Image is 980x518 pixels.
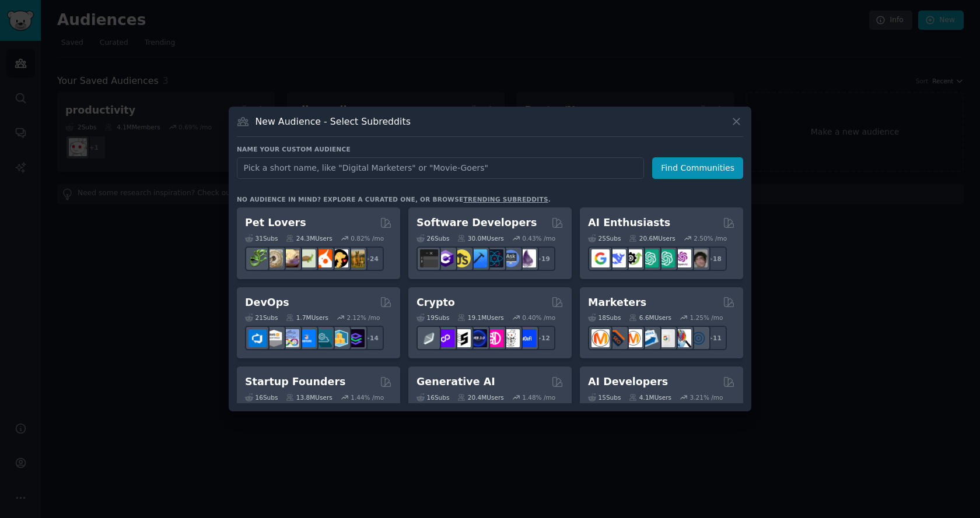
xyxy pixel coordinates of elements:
img: ethfinance [420,329,438,347]
h2: AI Developers [588,375,668,389]
div: + 24 [359,246,384,271]
div: + 12 [531,326,555,350]
h2: Marketers [588,295,646,310]
h2: Generative AI [416,375,495,389]
div: 13.8M Users [286,393,332,401]
div: + 14 [359,326,384,350]
img: chatgpt_prompts_ [657,249,675,267]
img: aws_cdk [330,329,348,347]
img: ethstaker [453,329,471,347]
div: 2.50 % /mo [694,234,727,242]
div: 16 Sub s [245,393,278,401]
div: No audience in mind? Explore a curated one, or browse . [237,195,551,203]
img: AWS_Certified_Experts [265,329,283,347]
img: dogbreed [346,249,365,267]
img: OnlineMarketing [689,329,708,347]
img: turtle [297,249,316,267]
img: leopardgeckos [281,249,299,267]
button: Find Communities [652,157,743,179]
img: elixir [518,249,536,267]
input: Pick a short name, like "Digital Marketers" or "Movie-Goers" [237,157,644,179]
div: 6.6M Users [629,313,671,322]
div: + 18 [702,246,727,271]
img: AItoolsCatalog [624,249,642,267]
img: DeepSeek [608,249,626,267]
h3: Name your custom audience [237,145,743,153]
div: + 11 [702,326,727,350]
div: 24.3M Users [286,234,332,242]
img: reactnative [485,249,503,267]
div: 30.0M Users [457,234,503,242]
h2: Startup Founders [245,375,345,389]
div: 25 Sub s [588,234,621,242]
div: 1.7M Users [286,313,328,322]
img: platformengineering [314,329,332,347]
div: + 19 [531,246,555,271]
img: Emailmarketing [640,329,659,347]
img: content_marketing [591,329,610,347]
h2: Pet Lovers [245,216,306,230]
div: 2.12 % /mo [347,313,380,322]
img: web3 [469,329,487,347]
div: 4.1M Users [629,393,671,401]
div: 21 Sub s [245,313,278,322]
img: software [420,249,438,267]
img: defi_ [518,329,536,347]
img: bigseo [608,329,626,347]
img: learnjavascript [453,249,471,267]
div: 16 Sub s [416,393,449,401]
div: 15 Sub s [588,393,621,401]
img: GoogleGeminiAI [591,249,610,267]
div: 1.44 % /mo [351,393,384,401]
img: 0xPolygon [436,329,454,347]
img: OpenAIDev [673,249,691,267]
img: azuredevops [249,329,267,347]
a: trending subreddits [463,196,548,203]
img: ballpython [265,249,283,267]
div: 1.48 % /mo [522,393,555,401]
div: 1.25 % /mo [690,313,723,322]
h2: DevOps [245,295,289,310]
img: csharp [436,249,454,267]
div: 19 Sub s [416,313,449,322]
h2: Software Developers [416,216,537,230]
div: 20.6M Users [629,234,675,242]
img: PlatformEngineers [346,329,365,347]
div: 0.40 % /mo [522,313,555,322]
img: CryptoNews [502,329,520,347]
img: DevOpsLinks [297,329,316,347]
img: googleads [657,329,675,347]
img: PetAdvice [330,249,348,267]
img: cockatiel [314,249,332,267]
img: defiblockchain [485,329,503,347]
div: 26 Sub s [416,234,449,242]
img: iOSProgramming [469,249,487,267]
div: 20.4M Users [457,393,503,401]
img: AskComputerScience [502,249,520,267]
div: 0.82 % /mo [351,234,384,242]
div: 19.1M Users [457,313,503,322]
h2: AI Enthusiasts [588,216,670,230]
img: chatgpt_promptDesign [640,249,659,267]
div: 0.43 % /mo [522,234,555,242]
img: MarketingResearch [673,329,691,347]
img: herpetology [249,249,267,267]
h2: Crypto [416,295,455,310]
img: Docker_DevOps [281,329,299,347]
img: AskMarketing [624,329,642,347]
h3: New Audience - Select Subreddits [256,115,411,128]
div: 31 Sub s [245,234,278,242]
div: 3.21 % /mo [690,393,723,401]
div: 18 Sub s [588,313,621,322]
img: ArtificalIntelligence [689,249,708,267]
